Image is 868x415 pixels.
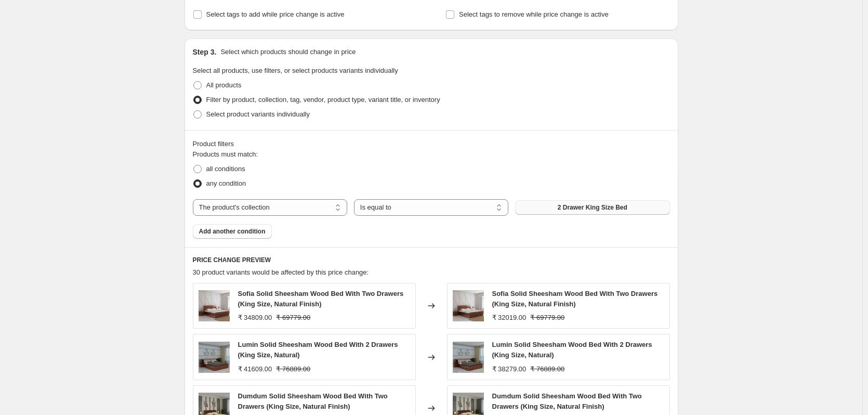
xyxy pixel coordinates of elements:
h2: Step 3. [193,47,217,57]
img: Sofia_Solid_Sheesham_Wood_Bed_With_Two_Drawers_King_Size_Natural_Finish_80x.jpg [453,290,484,321]
strike: ₹ 69779.00 [276,313,310,323]
span: Dumdum Solid Sheesham Wood Bed With Two Drawers (King Size, Natural Finish) [238,392,388,410]
div: ₹ 41609.00 [238,364,272,374]
span: All products [206,81,242,89]
span: any condition [206,179,246,187]
span: Select all products, use filters, or select products variants individually [193,67,398,74]
img: Solid_Sheesham_Wood_Lumin_Bed_With_Drawer_Storage_With_Side_Storage_80x.jpg [199,342,230,373]
span: Products must match: [193,150,258,158]
p: Select which products should change in price [220,47,356,57]
span: Dumdum Solid Sheesham Wood Bed With Two Drawers (King Size, Natural Finish) [492,392,642,410]
span: Filter by product, collection, tag, vendor, product type, variant title, or inventory [206,96,440,103]
div: ₹ 34809.00 [238,313,272,323]
img: Sofia_Solid_Sheesham_Wood_Bed_With_Two_Drawers_King_Size_Natural_Finish_80x.jpg [199,290,230,321]
span: 30 product variants would be affected by this price change: [193,268,369,276]
span: 2 Drawer King Size Bed [558,203,627,212]
span: Select tags to add while price change is active [206,10,345,18]
button: Add another condition [193,224,272,239]
span: Lumin Solid Sheesham Wood Bed With 2 Drawers (King Size, Natural) [492,341,652,359]
span: Sofia Solid Sheesham Wood Bed With Two Drawers (King Size, Natural Finish) [492,290,658,308]
div: ₹ 38279.00 [492,364,527,374]
span: Select product variants individually [206,110,310,118]
span: Lumin Solid Sheesham Wood Bed With 2 Drawers (King Size, Natural) [238,341,398,359]
strike: ₹ 69779.00 [530,313,564,323]
div: ₹ 32019.00 [492,313,527,323]
span: Sofia Solid Sheesham Wood Bed With Two Drawers (King Size, Natural Finish) [238,290,404,308]
img: Solid_Sheesham_Wood_Lumin_Bed_With_Drawer_Storage_With_Side_Storage_80x.jpg [453,342,484,373]
span: Add another condition [199,227,266,236]
span: all conditions [206,165,245,173]
strike: ₹ 76889.00 [530,364,564,374]
span: Select tags to remove while price change is active [459,10,609,18]
button: 2 Drawer King Size Bed [515,200,669,215]
strike: ₹ 76889.00 [276,364,310,374]
div: Product filters [193,139,670,149]
h6: PRICE CHANGE PREVIEW [193,256,670,264]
